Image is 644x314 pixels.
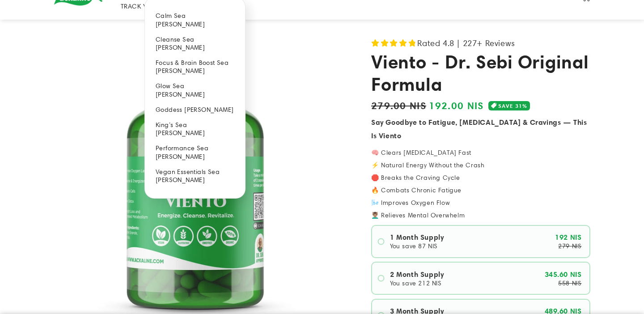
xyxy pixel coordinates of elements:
p: 🌬️ Improves Oxygen Flow [371,199,590,206]
span: TRACK YOUR ORDER [121,2,183,10]
span: You save 212 NIS [390,280,442,286]
a: Performance Sea [PERSON_NAME] [145,140,245,164]
a: Goddess [PERSON_NAME] [145,102,245,117]
span: 192.00 NIS [429,98,484,113]
span: 1 Month Supply [390,233,444,241]
span: 558 NIS [558,280,581,286]
span: 192 NIS [555,233,581,241]
p: 💆🏽‍♂️ Relieves Mental Overwhelm [371,212,590,218]
a: Cleanse Sea [PERSON_NAME] [145,32,245,55]
a: King’s Sea [PERSON_NAME] [145,117,245,140]
span: SAVE 31% [498,101,527,110]
s: 279.00 NIS [371,98,426,113]
a: Focus & Brain Boost Sea [PERSON_NAME] [145,55,245,78]
span: 279 NIS [558,243,581,249]
span: 2 Month Supply [390,271,444,278]
span: Rated 4.8 | 227+ Reviews [417,36,515,51]
span: You save 87 NIS [390,243,438,249]
a: Vegan Essentials Sea [PERSON_NAME] [145,164,245,187]
a: Calm Sea [PERSON_NAME] [145,8,245,31]
span: 345.60 NIS [545,271,582,278]
h1: Viento - Dr. Sebi Original Formula [371,51,590,96]
p: 🧠 Clears [MEDICAL_DATA] Fast ⚡️ Natural Energy Without the Crash 🛑 Breaks the Craving Cycle 🔥 Com... [371,149,590,193]
strong: Say Goodbye to Fatigue, [MEDICAL_DATA] & Cravings — This Is Viento [371,118,587,140]
a: Glow Sea [PERSON_NAME] [145,78,245,102]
